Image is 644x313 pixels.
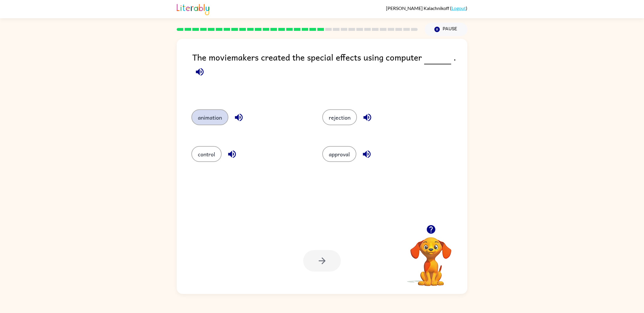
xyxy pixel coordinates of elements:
[402,228,460,287] video: Your browser must support playing .mp4 files to use Literably. Please try using another browser.
[322,109,357,125] button: rejection
[192,51,467,98] div: The moviemakers created the special effects using computer .
[425,23,467,36] button: Pause
[191,109,228,125] button: animation
[451,5,466,11] a: Logout
[322,146,356,162] button: approval
[386,5,467,11] div: ( )
[386,5,450,11] span: [PERSON_NAME] Kalachnikoff
[177,2,209,15] img: Literably
[191,146,222,162] button: control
